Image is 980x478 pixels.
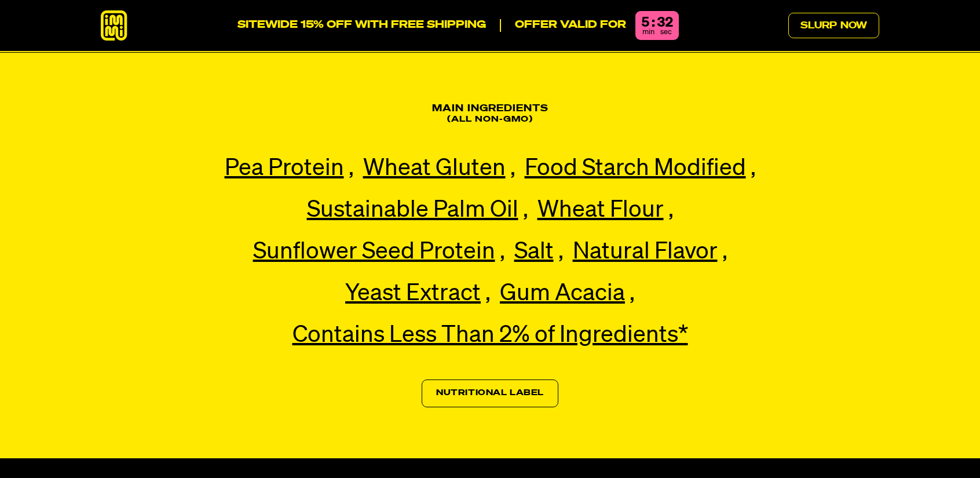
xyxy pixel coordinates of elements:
[363,157,506,180] span: Wheat Gluten
[642,28,654,36] span: min
[652,16,654,30] div: :
[657,16,673,30] div: 32
[292,324,688,347] span: Contains Less Than 2% of Ingredients*
[237,19,486,32] p: SITEWIDE 15% OFF WITH FREE SHIPPING
[788,13,879,38] a: Slurp Now
[253,240,495,264] span: Sunflower Seed Protein
[641,16,649,30] div: 5
[345,282,481,305] span: Yeast Extract
[199,104,781,125] h2: Main Ingredients
[537,199,664,222] span: Wheat Flour
[500,19,626,32] p: Offer valid for
[525,157,746,180] span: Food Starch Modified
[422,380,558,407] a: Nutritional Label
[514,240,554,264] span: Salt
[447,115,533,123] small: (All non-gmo)
[225,157,344,180] span: Pea Protein
[500,282,625,305] span: Gum Acacia
[6,424,122,472] iframe: Marketing Popup
[307,199,518,222] span: Sustainable Palm Oil
[573,240,718,264] span: Natural Flavor
[660,28,672,36] span: sec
